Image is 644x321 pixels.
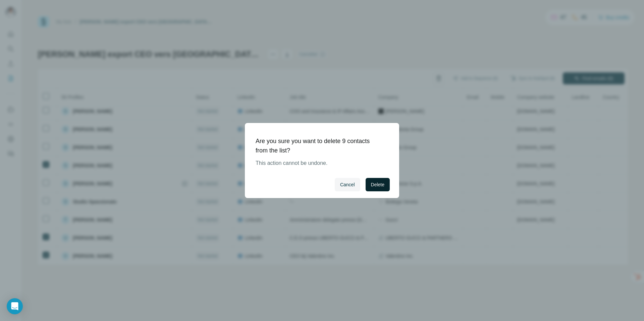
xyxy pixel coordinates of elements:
button: Cancel [335,178,360,191]
div: Open Intercom Messenger [7,298,23,314]
h1: Are you sure you want to delete 9 contacts from the list? [256,136,383,155]
span: Delete [371,181,384,188]
span: Cancel [340,181,355,188]
p: This action cannot be undone. [256,159,383,167]
button: Delete [366,178,390,191]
